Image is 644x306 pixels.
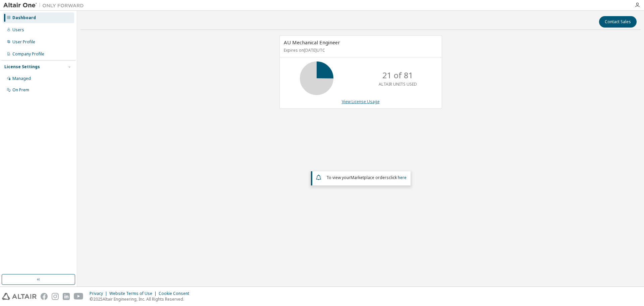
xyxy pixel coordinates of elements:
div: Cookie Consent [159,291,193,296]
div: On Prem [12,87,29,93]
div: Users [12,27,24,33]
div: Dashboard [12,15,36,20]
span: To view your click [326,175,407,180]
img: Altair One [3,2,87,9]
img: youtube.svg [74,293,84,300]
div: Website Terms of Use [109,291,159,296]
div: Managed [12,76,31,81]
div: User Profile [12,39,35,45]
div: Privacy [90,291,109,296]
img: altair_logo.svg [2,293,37,300]
p: Expires on [DATE] UTC [284,47,436,53]
img: facebook.svg [41,293,48,300]
span: AU Mechanical Engineer [284,39,340,46]
p: ALTAIR UNITS USED [379,81,417,87]
div: License Settings [4,64,40,70]
div: Company Profile [12,51,44,57]
p: © 2025 Altair Engineering, Inc. All Rights Reserved. [90,296,193,302]
a: here [398,175,407,180]
a: View License Usage [342,99,380,104]
p: 21 of 81 [382,70,413,81]
img: instagram.svg [52,293,59,300]
em: Marketplace orders [351,175,389,180]
button: Contact Sales [599,16,637,28]
img: linkedin.svg [63,293,70,300]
